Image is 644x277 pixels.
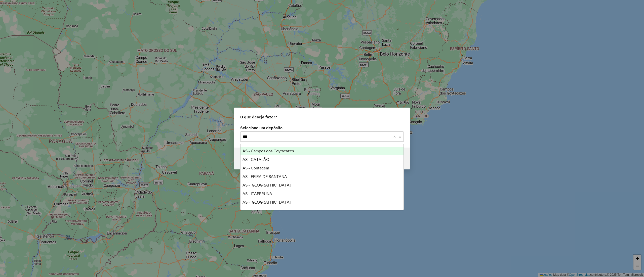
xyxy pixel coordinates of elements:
label: Selecione um depósito [240,125,404,131]
span: AS - Campos dos Goytacazes [243,149,294,153]
span: AS - Contagem [243,166,269,170]
span: AS - CATALÃO [243,157,269,162]
span: AS - ITAPERUNA [243,192,272,196]
span: Clear all [393,133,397,140]
span: AS - [GEOGRAPHIC_DATA] [243,200,291,204]
span: O que deseja fazer? [240,114,277,120]
ng-dropdown-panel: Options list [240,144,404,210]
span: AS - FEIRA DE SANTANA [243,174,287,179]
span: AS - [GEOGRAPHIC_DATA] [243,183,291,187]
